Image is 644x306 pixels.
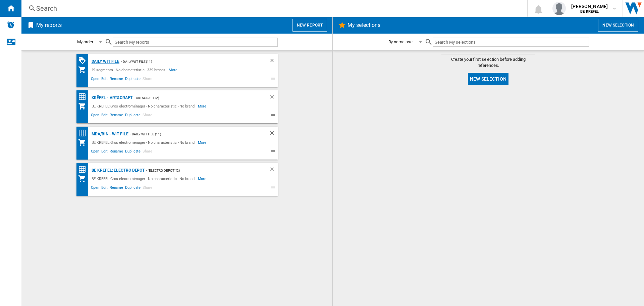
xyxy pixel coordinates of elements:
button: New selection [468,73,508,85]
div: My Assortment [78,138,90,146]
div: Search [36,4,510,13]
span: Create your first selection before adding references. [441,56,535,69]
span: More [198,102,208,110]
div: My order [77,39,93,44]
div: Daily WIT file [90,57,120,66]
div: My Assortment [78,66,90,74]
span: Share [142,148,153,156]
span: More [169,66,178,74]
span: [PERSON_NAME] [571,3,608,10]
div: BE KREFEL:Gros electroménager - No characteristic - No brand [90,175,198,183]
span: Rename [109,184,124,192]
div: Price Matrix [78,93,90,101]
span: Open [90,76,101,84]
span: Edit [100,112,109,120]
div: BE KREFEL:Gros electroménager - No characteristic - No brand [90,102,198,110]
h2: My selections [346,19,382,32]
div: Price Matrix [78,129,90,137]
h2: My reports [35,19,63,32]
span: Share [142,112,153,120]
div: MDA/BIN - WIT file [90,130,128,138]
span: Share [142,76,153,84]
div: 19 segments - No characteristic - 339 brands [90,66,169,74]
span: Duplicate [124,184,142,192]
div: Delete [269,94,278,102]
span: More [198,175,208,183]
span: More [198,138,208,146]
div: - "Electro depot" (2) [145,166,255,175]
div: My Assortment [78,102,90,110]
span: Duplicate [124,148,142,156]
div: Delete [269,166,278,175]
div: - Art&Craft (2) [132,94,256,102]
span: Edit [100,76,109,84]
div: Delete [269,130,278,138]
span: Open [90,184,101,192]
img: profile.jpg [552,2,566,15]
span: Rename [109,112,124,120]
div: Delete [269,57,278,66]
b: BE KREFEL [580,9,599,14]
span: Edit [100,184,109,192]
button: New report [292,19,327,32]
div: My Assortment [78,175,90,183]
div: - Daily WIT file (11) [128,130,256,138]
div: PROMOTIONS Matrix [78,56,90,65]
input: Search My reports [113,38,278,47]
div: BE KREFEL:Gros electroménager - No characteristic - No brand [90,138,198,146]
div: - Daily WIT file (11) [119,57,255,66]
span: Open [90,112,101,120]
div: Krëfel - Art&Craft [90,94,132,102]
img: alerts-logo.svg [7,21,15,29]
span: Share [142,184,153,192]
span: Open [90,148,101,156]
span: Rename [109,76,124,84]
div: By name asc. [388,39,414,44]
span: Edit [100,148,109,156]
div: BE KREFEL: Electro depot [90,166,145,175]
span: Duplicate [124,76,142,84]
button: New selection [598,19,638,32]
span: Rename [109,148,124,156]
div: Price Matrix [78,165,90,174]
input: Search My selections [433,38,589,47]
span: Duplicate [124,112,142,120]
